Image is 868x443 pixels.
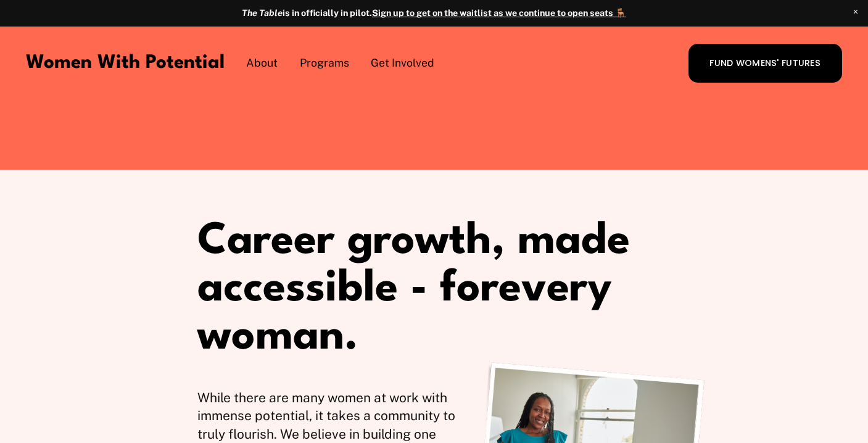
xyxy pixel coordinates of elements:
span: About [246,56,278,71]
a: FUND WOMENS' FUTURES [688,44,842,83]
em: The Table [242,7,283,18]
a: folder dropdown [371,54,434,72]
span: Programs [300,56,349,71]
a: folder dropdown [246,54,278,72]
span: every woman [197,268,624,359]
a: Women With Potential [26,54,225,72]
a: folder dropdown [300,54,349,72]
a: Sign up to get on the waitlist as we continue to open seats 🪑 [372,7,626,18]
strong: is in officially in pilot. [242,7,372,18]
h1: Career growth, made accessible - for . [197,218,739,362]
span: Get Involved [371,56,434,71]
